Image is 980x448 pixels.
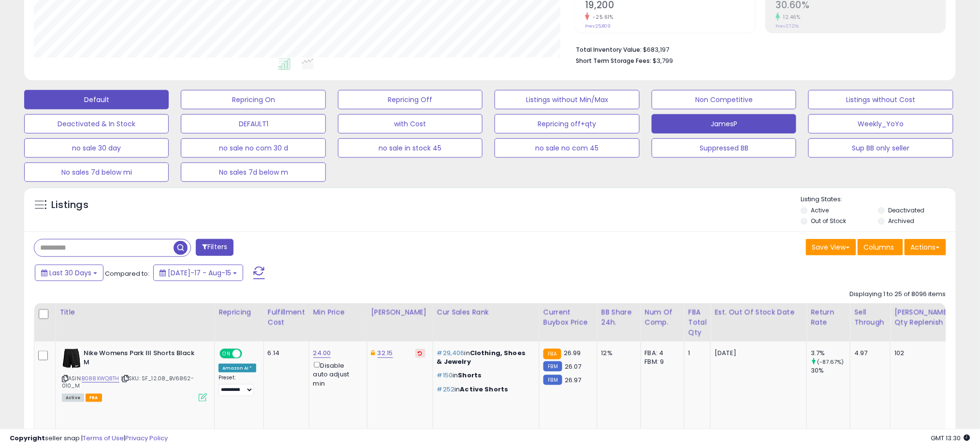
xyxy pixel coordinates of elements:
[59,307,210,317] div: Title
[24,90,169,109] button: Default
[313,348,331,358] a: 24.00
[565,362,582,371] span: 26.07
[905,239,946,255] button: Actions
[858,239,903,255] button: Columns
[458,371,482,380] span: Shorts
[181,90,325,109] button: Repricing On
[268,307,305,328] div: Fulfillment Cost
[850,290,946,299] div: Displaying 1 to 25 of 8096 items
[811,307,846,328] div: Return Rate
[653,56,673,65] span: $3,799
[62,349,81,368] img: 41e8HSgRX1L._SL40_.jpg
[894,349,947,358] div: 102
[495,90,639,109] button: Listings without Min/Max
[818,358,844,366] small: (-87.67%)
[181,163,325,182] button: No sales 7d below m
[437,371,453,380] span: #150
[806,239,856,255] button: Save View
[688,307,707,338] div: FBA Total Qty
[313,307,363,317] div: Min Price
[168,268,231,278] span: [DATE]-17 - Aug-15
[82,374,119,383] a: B088XWQ8TH
[864,242,894,252] span: Columns
[576,57,651,65] b: Short Term Storage Fees:
[378,348,393,358] a: 32.15
[891,303,954,342] th: Please note that this number is a calculation based on your required days of coverage and your ve...
[219,307,260,317] div: Repricing
[645,349,677,358] div: FBA: 4
[24,114,169,134] button: Deactivated & In Stock
[371,307,429,317] div: [PERSON_NAME]
[460,385,509,394] span: Active Shorts
[181,138,325,158] button: no sale no com 30 d
[811,217,847,225] label: Out of Stock
[437,385,455,394] span: #252
[780,14,801,21] small: 12.46%
[62,374,194,389] span: | SKU: SF_12.08_BV6862-010_M
[241,350,256,358] span: OFF
[888,217,914,225] label: Archived
[931,433,970,443] span: 2025-09-15 13:30 GMT
[181,114,325,134] button: DEFAULT1
[854,349,883,358] div: 4.97
[688,349,703,358] div: 1
[268,349,302,358] div: 6.14
[84,349,201,369] b: Nike Womens Park III Shorts Black M
[105,269,149,278] span: Compared to:
[338,90,483,109] button: Repricing Off
[715,307,803,317] div: Est. Out Of Stock Date
[811,349,850,358] div: 3.7%
[24,138,169,158] button: no sale 30 day
[62,349,207,401] div: ASIN:
[153,265,243,281] button: [DATE]-17 - Aug-15
[437,348,465,358] span: #29,406
[894,307,950,328] div: [PERSON_NAME] Qty Replenish
[808,138,953,158] button: Sup BB only seller
[808,90,953,109] button: Listings without Cost
[645,307,680,328] div: Num of Comp.
[10,433,45,443] strong: Copyright
[437,349,532,366] p: in
[49,268,91,278] span: Last 30 Days
[652,90,796,109] button: Non Competitive
[585,23,611,29] small: Prev: 25,809
[86,394,102,402] span: FBA
[543,307,593,328] div: Current Buybox Price
[652,114,796,134] button: JamesP
[801,195,956,204] p: Listing States:
[888,206,924,214] label: Deactivated
[576,45,642,54] b: Total Inventory Value:
[601,349,633,358] div: 12%
[83,433,124,443] a: Terms of Use
[219,364,256,373] div: Amazon AI *
[437,385,532,394] p: in
[715,349,799,358] p: [DATE]
[338,114,483,134] button: with Cost
[220,350,233,358] span: ON
[219,374,256,396] div: Preset:
[589,14,614,21] small: -25.61%
[495,138,639,158] button: no sale no com 45
[776,23,799,29] small: Prev: 27.21%
[808,114,953,134] button: Weekly_YoYo
[564,348,581,358] span: 26.99
[811,206,829,214] label: Active
[62,394,84,402] span: All listings currently available for purchase on Amazon
[196,239,234,256] button: Filters
[437,348,526,366] span: Clothing, Shoes & Jewelry
[543,361,562,372] small: FBM
[601,307,637,328] div: BB Share 24h.
[645,358,677,366] div: FBM: 9
[652,138,796,158] button: Suppressed BB
[313,360,360,388] div: Disable auto adjust min
[565,375,582,385] span: 26.97
[576,43,939,55] li: $683,197
[338,138,483,158] button: no sale in stock 45
[495,114,639,134] button: Repricing off+qty
[125,433,168,443] a: Privacy Policy
[811,366,850,375] div: 30%
[854,307,886,328] div: Sell Through
[543,349,561,359] small: FBA
[24,163,169,182] button: No sales 7d below mi
[543,375,562,385] small: FBM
